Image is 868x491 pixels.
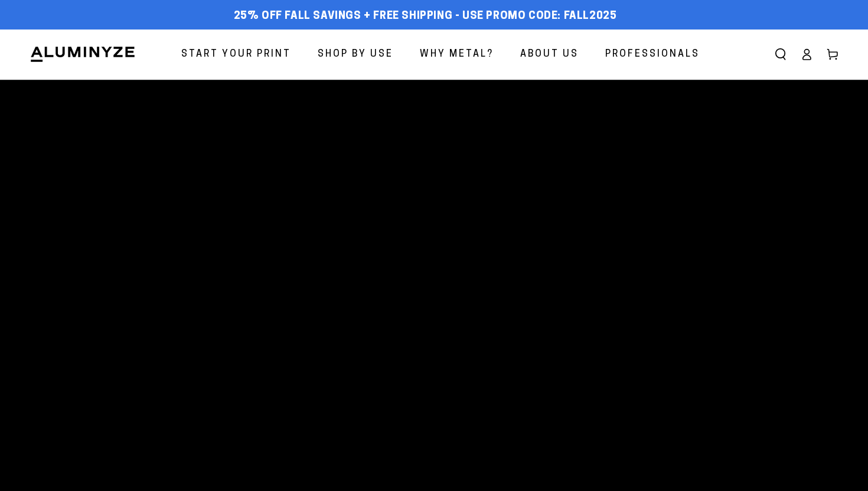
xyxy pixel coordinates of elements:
span: Shop By Use [318,46,393,63]
span: Start Your Print [181,46,291,63]
a: Shop By Use [309,39,402,70]
img: Aluminyze [30,45,136,63]
a: Start Your Print [172,39,300,70]
summary: Search our site [768,41,794,67]
span: About Us [520,46,579,63]
a: Why Metal? [411,39,502,70]
a: Professionals [596,39,709,70]
span: Professionals [605,46,700,63]
span: 25% off FALL Savings + Free Shipping - Use Promo Code: FALL2025 [234,10,617,23]
span: Why Metal? [420,46,494,63]
a: About Us [511,39,588,70]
